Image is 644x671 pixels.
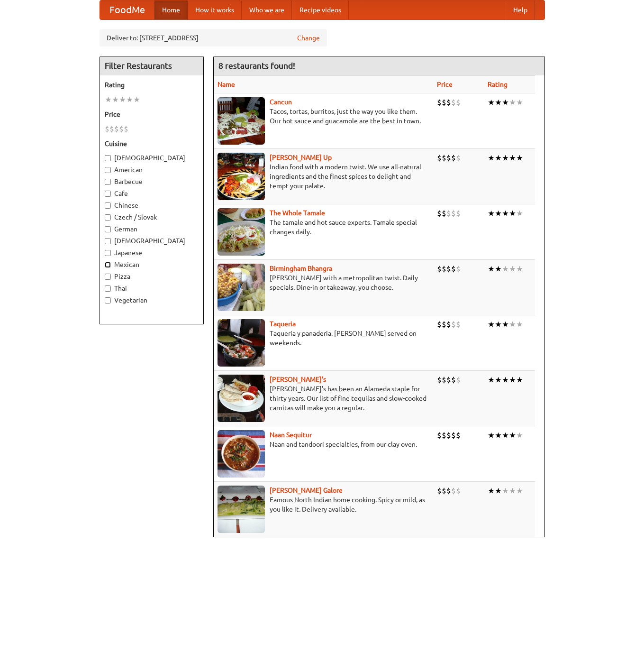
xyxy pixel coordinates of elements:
[270,487,343,494] a: [PERSON_NAME] Galore
[270,265,332,272] a: Birmingham Bhangra
[516,97,523,108] li: ★
[446,375,451,385] li: $
[451,319,456,330] li: $
[502,375,509,385] li: ★
[495,208,502,219] li: ★
[105,80,199,90] h5: Rating
[105,177,199,186] label: Barbecue
[105,191,111,197] input: Cafe
[105,224,199,234] label: German
[442,153,446,163] li: $
[437,153,442,163] li: $
[218,162,429,191] p: Indian food with a modern twist. We use all-natural ingredients and the finest spices to delight ...
[105,285,111,292] input: Thai
[218,97,265,145] img: cancun.jpg
[105,212,199,222] label: Czech / Slovak
[456,375,461,385] li: $
[495,319,502,330] li: ★
[446,208,451,219] li: $
[437,486,442,496] li: $
[218,440,429,449] p: Naan and tandoori specialties, from our clay oven.
[105,124,109,134] li: $
[502,208,509,219] li: ★
[105,155,111,161] input: [DEMOGRAPHIC_DATA]
[442,375,446,385] li: $
[437,319,442,330] li: $
[451,486,456,496] li: $
[456,264,461,274] li: $
[105,236,199,246] label: [DEMOGRAPHIC_DATA]
[456,319,461,330] li: $
[456,97,461,108] li: $
[509,486,516,496] li: ★
[488,486,495,496] li: ★
[509,264,516,274] li: ★
[218,273,429,292] p: [PERSON_NAME] with a metropolitan twist. Daily specials. Dine-in or takeaway, you choose.
[437,264,442,274] li: $
[218,264,265,311] img: bhangra.jpg
[509,430,516,441] li: ★
[446,486,451,496] li: $
[437,81,453,88] a: Price
[509,97,516,108] li: ★
[509,375,516,385] li: ★
[456,430,461,441] li: $
[437,208,442,219] li: $
[437,97,442,108] li: $
[100,0,154,19] a: FoodMe
[488,81,508,88] a: Rating
[105,139,199,148] h5: Cuisine
[451,153,456,163] li: $
[488,153,495,163] li: ★
[105,274,111,280] input: Pizza
[502,97,509,108] li: ★
[105,202,111,209] input: Chinese
[218,153,265,200] img: curryup.jpg
[446,319,451,330] li: $
[105,248,199,257] label: Japanese
[188,0,242,19] a: How it works
[126,94,133,105] li: ★
[105,94,112,105] li: ★
[218,384,429,413] p: [PERSON_NAME]'s has been an Alameda staple for thirty years. Our list of fine tequilas and slow-c...
[509,153,516,163] li: ★
[502,153,509,163] li: ★
[119,94,126,105] li: ★
[516,153,523,163] li: ★
[451,264,456,274] li: $
[270,154,332,161] a: [PERSON_NAME] Up
[446,153,451,163] li: $
[456,208,461,219] li: $
[516,264,523,274] li: ★
[488,375,495,385] li: ★
[124,124,128,134] li: $
[133,94,140,105] li: ★
[495,375,502,385] li: ★
[437,375,442,385] li: $
[488,208,495,219] li: ★
[442,264,446,274] li: $
[446,430,451,441] li: $
[218,495,429,514] p: Famous North Indian home cooking. Spicy or mild, as you like it. Delivery available.
[105,226,111,232] input: German
[270,98,292,106] a: Cancun
[495,97,502,108] li: ★
[456,486,461,496] li: $
[242,0,292,19] a: Who we are
[509,208,516,219] li: ★
[105,201,199,210] label: Chinese
[112,94,119,105] li: ★
[516,319,523,330] li: ★
[488,97,495,108] li: ★
[270,431,312,439] a: Naan Sequitur
[105,250,111,256] input: Japanese
[270,376,326,383] a: [PERSON_NAME]'s
[488,264,495,274] li: ★
[105,297,111,303] input: Vegetarian
[105,214,111,221] input: Czech / Slovak
[270,209,325,217] a: The Whole Tamale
